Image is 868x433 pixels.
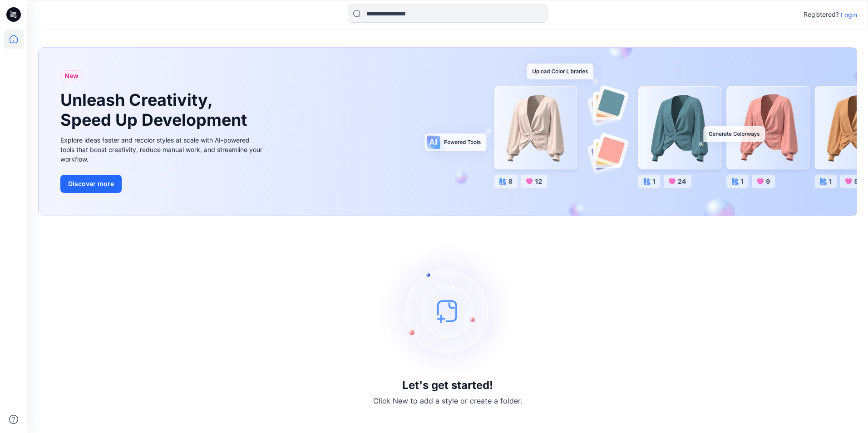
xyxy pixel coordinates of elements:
p: Registered? [804,9,839,20]
a: Discover more [60,175,265,193]
img: empty-state-image.svg [380,243,516,379]
h3: Let's get started! [402,379,493,392]
button: Discover more [60,175,122,193]
h1: Unleash Creativity, Speed Up Development [60,90,251,129]
span: New [64,70,79,81]
p: Login [841,10,857,20]
div: Explore ideas faster and recolor styles at scale with AI-powered tools that boost creativity, red... [60,135,265,164]
p: Click New to add a style or create a folder. [373,395,522,406]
